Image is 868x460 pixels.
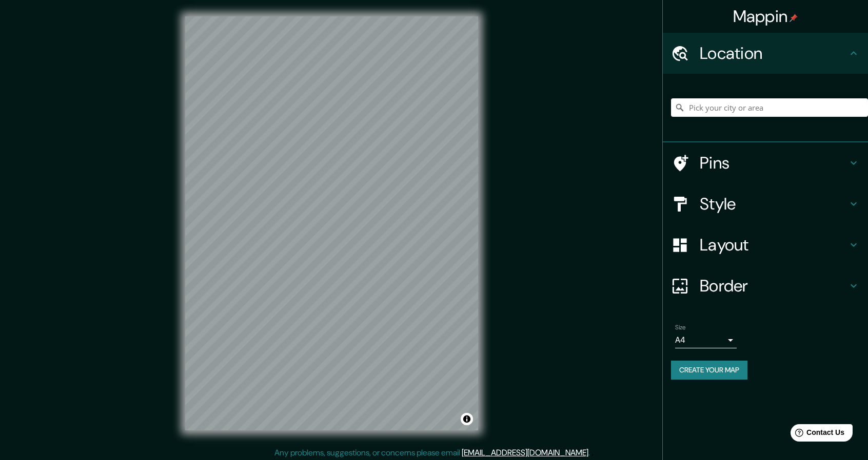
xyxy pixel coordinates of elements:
[591,447,594,459] div: .
[462,447,588,458] a: [EMAIL_ADDRESS][DOMAIN_NAME]
[675,332,737,348] div: A4
[671,361,747,380] button: Create your map
[185,16,478,430] canvas: Map
[790,14,798,22] img: pin-icon.png
[663,224,868,265] div: Layout
[700,153,847,173] h4: Pins
[663,265,868,306] div: Border
[671,98,868,117] input: Pick your city or area
[675,323,686,332] label: Size
[590,447,591,459] div: .
[663,33,868,74] div: Location
[733,6,798,27] h4: Mappin
[700,276,847,296] h4: Border
[700,194,847,214] h4: Style
[274,447,590,459] p: Any problems, suggestions, or concerns please email .
[700,43,847,64] h4: Location
[700,235,847,255] h4: Layout
[461,413,473,425] button: Toggle attribution
[663,142,868,183] div: Pins
[663,183,868,224] div: Style
[777,420,857,449] iframe: Help widget launcher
